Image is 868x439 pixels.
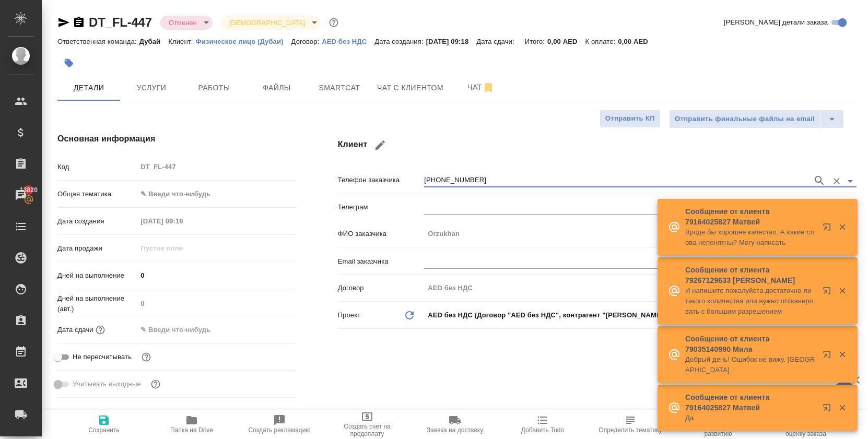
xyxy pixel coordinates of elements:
p: Добрый день! Ошибок не вижу. [GEOGRAPHIC_DATA] [685,354,816,375]
span: 13820 [14,185,44,195]
button: Сохранить [60,410,148,439]
button: Включи, если не хочешь, чтобы указанная дата сдачи изменилась после переставления заказа в 'Подтв... [139,350,153,364]
button: Поиск [812,173,827,188]
div: split button [669,110,844,128]
a: DT_FL-447 [89,15,152,29]
div: AED без НДС (Договор "AED без НДС", контрагент "[PERSON_NAME]") [424,306,857,324]
input: Пустое поле [137,296,296,311]
a: Физическое лицо (Дубаи) [196,37,291,45]
button: Выбери, если сб и вс нужно считать рабочими днями для выполнения заказа. [149,377,162,391]
p: К оплате: [585,38,618,45]
button: Очистить [829,174,844,188]
button: Закрыть [831,286,853,295]
span: Отправить финальные файлы на email [675,113,815,125]
span: Smartcat [314,81,365,94]
button: Скопировать ссылку для ЯМессенджера [57,16,70,29]
input: Пустое поле [137,241,228,256]
p: AED без НДС [322,38,374,45]
svg: Отписаться [482,81,495,94]
p: Телефон заказчика [338,175,425,185]
span: Услуги [126,81,177,94]
p: Итого: [525,38,547,45]
button: Открыть в новой вкладке [816,344,841,369]
p: Ответственная команда: [57,38,139,45]
span: Создать счет на предоплату [330,423,405,437]
button: Доп статусы указывают на важность/срочность заказа [327,16,341,29]
p: Клиент: [168,38,195,45]
p: [DATE] 09:18 [426,38,477,45]
button: Создать рекламацию [236,410,323,439]
p: Договор: [291,38,322,45]
span: Добавить Todo [521,426,564,434]
input: Пустое поле [424,280,857,295]
button: Открыть в новой вкладке [816,217,841,242]
a: AED без НДС [322,37,374,45]
button: Добавить Todo [499,410,587,439]
span: Папка на Drive [170,426,213,434]
p: Общая тематика [57,189,137,199]
button: Добавить тэг [57,52,80,75]
input: Пустое поле [137,159,296,174]
p: 0,00 AED [618,38,655,45]
div: ✎ Введи что-нибудь [140,189,283,199]
input: ✎ Введи что-нибудь [137,268,296,283]
span: [PERSON_NAME] детали заказа [724,17,828,28]
button: Папка на Drive [148,410,236,439]
button: Отменен [166,18,200,27]
input: Пустое поле [424,226,857,241]
button: Отправить КП [600,110,661,128]
span: Файлы [252,81,302,94]
p: ФИО заказчика [338,229,425,239]
h4: Клиент [338,133,857,158]
span: Чат с клиентом [377,81,443,94]
button: [DEMOGRAPHIC_DATA] [226,18,308,27]
span: Заявка на доставку [427,426,483,434]
button: Заявка на доставку [411,410,499,439]
p: Код [57,162,137,172]
div: Отменен [221,16,321,30]
p: Договор [338,283,425,293]
span: Учитывать выходные [73,379,141,389]
p: Сообщение от клиента 79267129633 [PERSON_NAME] [685,265,816,286]
input: ✎ Введи что-нибудь [137,322,228,337]
button: Открыть в новой вкладке [816,397,841,422]
button: Закрыть [831,222,853,232]
p: Сообщение от клиента 79035140990 Мила [685,334,816,354]
span: Работы [189,81,239,94]
span: Детали [64,81,114,94]
button: Закрыть [831,403,853,412]
span: Не пересчитывать [73,352,132,362]
span: Сохранить [88,426,120,434]
button: Закрыть [831,350,853,359]
p: Email заказчика [338,256,425,267]
div: ✎ Введи что-нибудь [137,185,296,203]
p: Дата создания [57,216,137,227]
p: Телеграм [338,202,425,212]
input: Пустое поле [137,213,228,229]
p: Физическое лицо (Дубаи) [196,38,291,45]
p: Дубай [139,38,169,45]
p: Сообщение от клиента 79164025827 Матвей [685,392,816,413]
button: Определить тематику [587,410,674,439]
p: Дней на выполнение (авт.) [57,293,137,314]
span: Определить тематику [599,426,662,434]
button: Открыть в новой вкладке [816,280,841,305]
p: И напишите пожалуйста достаточно ли такого количества или нужно отсканировать с большим разрешением [685,286,816,317]
p: 0,00 AED [547,38,585,45]
p: Дата сдачи [57,325,93,335]
p: Проект [338,310,361,321]
p: Дата сдачи: [476,38,517,45]
a: 13820 [3,182,39,208]
button: Open [843,174,858,188]
p: Сообщение от клиента 79164025827 Матвей [685,206,816,227]
p: Вроде бы хорошее качество. А какие слова непонятны? Могу написать [685,227,816,248]
button: Скопировать ссылку [73,16,85,29]
div: Отменен [160,16,213,30]
h4: Основная информация [57,133,296,145]
p: Дата продажи [57,243,137,254]
p: Да [685,413,816,423]
span: Отправить КП [605,113,655,125]
span: Создать рекламацию [249,426,311,434]
button: Если добавить услуги и заполнить их объемом, то дата рассчитается автоматически [93,323,107,337]
button: Отправить финальные файлы на email [669,110,820,128]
